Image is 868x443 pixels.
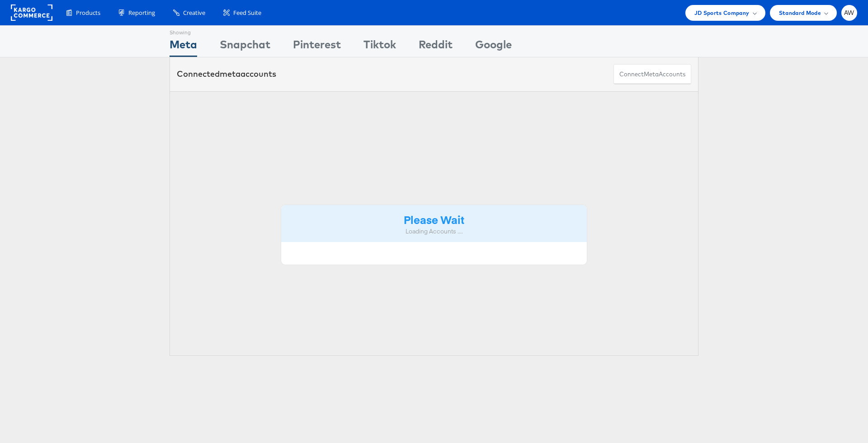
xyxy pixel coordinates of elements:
[170,26,197,37] div: Showing
[183,9,205,17] span: Creative
[170,37,197,57] div: Meta
[76,9,100,17] span: Products
[694,8,750,18] span: JD Sports Company
[220,37,270,57] div: Snapchat
[844,10,854,16] span: AW
[613,64,691,84] button: ConnectmetaAccounts
[475,37,512,57] div: Google
[288,227,580,236] div: Loading Accounts ....
[404,212,464,227] strong: Please Wait
[233,9,261,17] span: Feed Suite
[363,37,396,57] div: Tiktok
[779,8,821,18] span: Standard Mode
[128,9,155,17] span: Reporting
[220,69,241,79] span: meta
[177,68,276,80] div: Connected accounts
[293,37,341,57] div: Pinterest
[419,37,453,57] div: Reddit
[644,70,659,79] span: meta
